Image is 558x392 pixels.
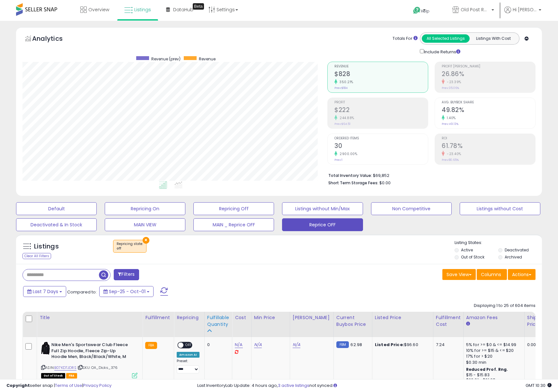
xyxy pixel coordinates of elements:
small: 1.40% [445,116,456,120]
div: Include Returns [415,48,468,55]
span: 62.98 [350,342,362,348]
button: MAIN _ Reprice OFF [193,218,274,231]
label: Active [461,247,473,253]
button: Default [16,202,97,215]
p: Listing States: [455,240,542,246]
h2: 30 [334,142,428,151]
small: -23.40% [445,152,461,156]
div: Clear All Filters [22,253,51,259]
span: Columns [481,271,501,278]
div: Fulfillment [145,314,171,321]
button: Sep-25 - Oct-01 [99,286,154,297]
button: MAIN VIEW [105,218,185,231]
span: Avg. Buybox Share [442,101,535,104]
small: FBA [145,342,157,349]
div: 0 [207,342,227,348]
div: Cost [235,314,249,321]
a: Privacy Policy [83,382,111,388]
span: Last 7 Days [33,288,58,295]
button: Deactivated & In Stock [16,218,97,231]
a: Help [408,2,442,21]
button: Filters [114,269,139,280]
label: Deactivated [505,247,529,253]
div: off [117,246,143,251]
span: Old Post Road LLC [461,6,490,13]
small: Prev: 49.13% [442,122,458,126]
h2: 49.82% [442,106,535,115]
div: 7.24 [436,342,458,348]
div: Last InventoryLab Update: 4 hours ago, not synced. [197,383,552,389]
b: Listed Price: [375,342,404,348]
img: 310iPHm+VKL._SL40_.jpg [41,342,50,355]
div: Displaying 1 to 25 of 604 items [474,303,536,309]
a: B07KD7JDRS [54,365,76,370]
div: $96.60 [375,342,428,348]
div: Amazon Fees [466,314,522,321]
span: Hi [PERSON_NAME] [513,6,537,13]
div: Fulfillment Cost [436,314,461,328]
span: All listings that are currently out of stock and unavailable for purchase on Amazon [41,373,65,379]
a: 3 active listings [278,382,309,388]
span: ROI [442,137,535,140]
div: ASIN: [41,342,137,378]
h5: Listings [34,242,59,251]
div: 10% for >= $15 & <= $20 [466,348,519,353]
small: -23.39% [445,80,461,84]
div: Tooltip anchor [193,3,204,10]
button: Last 7 Days [23,286,66,297]
span: Profit [PERSON_NAME] [442,65,535,68]
small: Prev: 1 [334,158,342,162]
div: Ship Price [527,314,540,328]
span: 2025-10-10 10:30 GMT [526,382,552,388]
button: Repricing Off [193,202,274,215]
small: FBM [336,341,349,348]
span: | SKU: OA_Dicks_376 [77,365,118,370]
button: Listings without Min/Max [282,202,363,215]
b: Total Inventory Value: [328,173,372,178]
div: $20.01 - $21.68 [466,378,519,383]
li: $69,852 [328,171,531,179]
label: Out of Stock [461,254,484,260]
button: Listings With Cost [469,34,517,43]
h2: $828 [334,70,428,79]
h2: $222 [334,106,428,115]
div: Title [40,314,140,321]
span: Compared to: [67,289,97,295]
div: Current Buybox Price [336,314,369,328]
div: 17% for > $20 [466,353,519,359]
div: Listed Price [375,314,430,321]
button: Actions [508,269,536,280]
button: × [143,237,149,244]
button: Columns [477,269,507,280]
button: All Selected Listings [422,34,470,43]
div: Totals For [393,36,418,42]
button: Listings without Cost [460,202,540,215]
a: Hi [PERSON_NAME] [504,6,541,21]
span: Revenue (prev) [151,56,181,62]
span: Profit [334,101,428,104]
span: FBA [66,373,77,379]
div: $0.30 min [466,360,519,365]
div: Min Price [254,314,287,321]
a: N/A [254,342,262,348]
div: [PERSON_NAME] [293,314,331,321]
small: 350.21% [337,80,353,84]
div: Amazon AI [177,352,199,358]
span: $0.00 [379,180,391,186]
span: Revenue [199,56,216,62]
span: DataHub [173,6,193,13]
span: Overview [88,6,109,13]
div: $15 - $15.83 [466,372,519,378]
h2: 26.86% [442,70,535,79]
span: Help [421,8,430,14]
div: 0.00 [527,342,538,348]
strong: Copyright [6,382,30,388]
small: Amazon Fees. [466,321,470,327]
button: Non Competitive [371,202,452,215]
small: 244.88% [337,116,354,120]
a: N/A [235,342,243,348]
div: Repricing [177,314,202,321]
button: Reprice OFF [282,218,363,231]
span: Listings [134,6,151,13]
label: Archived [505,254,522,260]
